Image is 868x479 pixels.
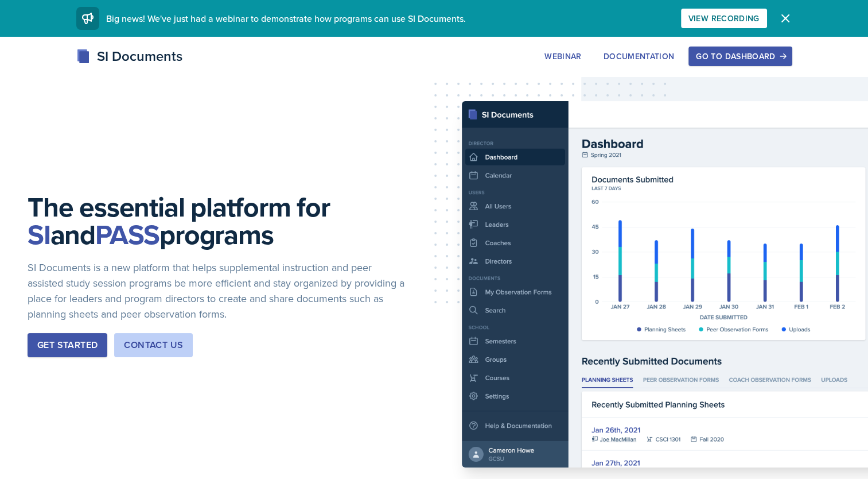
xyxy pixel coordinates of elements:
div: Webinar [544,52,581,61]
button: Get Started [28,333,107,357]
div: View Recording [688,14,760,23]
span: Big news! We've just had a webinar to demonstrate how programs can use SI Documents. [106,12,466,25]
button: Webinar [537,47,589,66]
div: Go to Dashboard [696,52,784,61]
button: Contact Us [114,333,193,357]
div: Documentation [604,52,675,61]
div: SI Documents [76,46,182,67]
button: Documentation [596,47,682,66]
button: View Recording [681,9,767,28]
div: Contact Us [124,338,183,352]
div: Get Started [37,338,98,352]
button: Go to Dashboard [688,47,792,66]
